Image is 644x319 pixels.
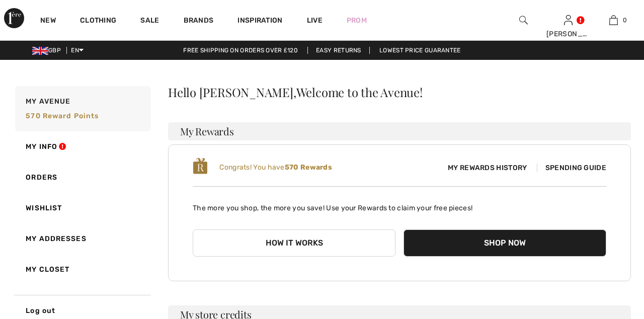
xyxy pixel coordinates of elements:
span: My Avenue [26,96,70,107]
a: Live [307,15,323,26]
span: Congrats! You have [219,163,332,172]
span: EN [71,47,84,54]
div: [PERSON_NAME] [546,29,591,39]
a: Lowest Price Guarantee [371,47,469,54]
button: How it works [193,229,395,257]
p: The more you shop, the more you save! Use your Rewards to claim your free pieces! [193,195,606,213]
img: search the website [519,14,528,26]
span: Welcome to the Avenue! [296,86,423,98]
h3: My Rewards [168,122,631,140]
a: Easy Returns [307,47,370,54]
img: loyalty_logo_r.svg [193,157,208,175]
a: Brands [184,16,214,27]
span: My Rewards History [440,163,535,173]
img: My Bag [609,14,618,26]
span: 0 [623,16,627,25]
img: 1ère Avenue [4,8,24,28]
span: Spending Guide [537,164,606,172]
a: My Closet [13,254,151,285]
img: UK Pound [32,47,48,55]
a: Wishlist [13,193,151,223]
a: Sale [140,16,159,27]
b: 570 Rewards [285,163,332,172]
a: Sign In [564,15,573,25]
button: Shop Now [404,229,606,257]
a: Prom [347,15,367,26]
div: Hello [PERSON_NAME], [168,86,631,98]
span: 570 Reward points [26,112,99,120]
a: My Addresses [13,223,151,254]
a: Free shipping on orders over ₤120 [175,47,306,54]
img: My Info [564,14,573,26]
a: My Info [13,131,151,162]
a: Clothing [80,16,116,27]
span: Inspiration [237,16,282,27]
span: GBP [32,47,65,54]
a: Orders [13,162,151,193]
a: New [40,16,56,27]
a: 0 [591,14,635,26]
